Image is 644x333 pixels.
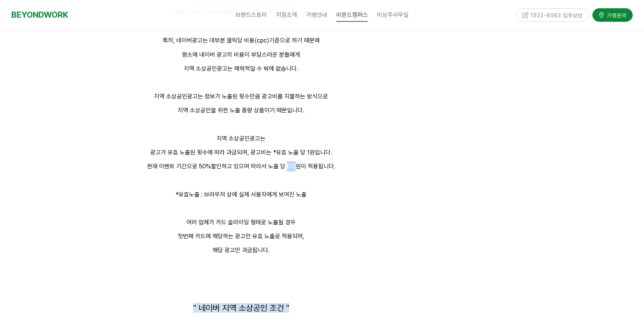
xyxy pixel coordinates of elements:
span: 지점소개 [276,11,297,18]
p: 여러 업체가 카드 슬라이딩 형태로 노출될 경우 [87,217,395,227]
span: 가맹안내 [306,11,327,18]
p: 지역 소상공인광고는 정보가 노출된 횟수만큼 광고비를 지불하는 방식으로 [87,91,395,101]
p: 해당 광고만 과금됩니다. [87,245,395,255]
span: " 네이버 지역 소상공인 조건 " [193,303,289,313]
a: 브랜드스토리 [231,6,272,24]
p: 광고가 유효 노출된 횟수에 따라 과금되며, 광고비는 *유효 노출 당 1원입니다. [87,147,395,157]
a: BEYONDWORK [11,8,68,22]
span: 가맹문의 [605,12,627,19]
span: 브랜드스토리 [235,11,267,18]
p: 현재 이벤트 기간으로 50%할인하고 있으며 따라서 노출 당 0.5원이 적용됩니다. [87,161,395,171]
a: 가맹안내 [302,6,332,24]
p: *유효노출 : 브라우저 상에 실제 사용자에게 보여진 노출 [87,189,395,200]
a: 가맹문의 [592,8,633,21]
p: 지역 소상공인광고는 [87,133,395,144]
p: 지역 소상공인을 위한 노출 종량 상품이기 때문입니다. [87,105,395,115]
p: 첫번째 카드에 해당하는 광고만 유효 노출로 적용되며, [87,231,395,241]
a: 비욘드캠퍼스 [332,6,372,24]
a: 지점소개 [272,6,302,24]
span: 비욘드캠퍼스 [336,9,368,22]
p: 특히, 네이버광고는 대부분 클릭당 비용(cpc)기준으로 하기 때문에 [87,35,395,45]
a: 비상주사무실 [372,6,413,24]
p: 지역 소상공인광고는 매력적일 수 밖에 없습니다. [87,64,395,74]
span: 비상주사무실 [377,11,409,18]
p: 평소에 네이버 광고의 비용이 부담스러운 분들에게 [87,50,395,60]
